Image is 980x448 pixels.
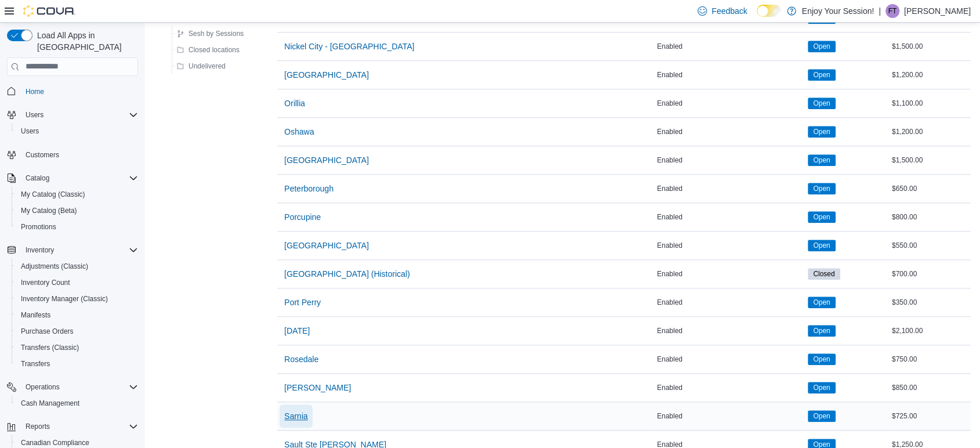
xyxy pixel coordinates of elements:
a: Cash Management [16,396,84,410]
span: Open [813,98,830,109]
div: Enabled [655,409,805,423]
span: Cash Management [16,396,138,410]
button: [GEOGRAPHIC_DATA] (Historical) [280,262,415,286]
img: Cova [23,5,75,17]
a: Transfers (Classic) [16,341,84,355]
div: $1,500.00 [890,153,971,167]
span: Open [813,411,830,421]
span: Open [808,297,835,308]
span: Undelivered [188,62,226,71]
button: [GEOGRAPHIC_DATA] [280,63,373,86]
span: Transfers (Classic) [16,341,138,355]
div: Franky Thomas [885,4,899,18]
span: Catalog [21,171,138,185]
span: [GEOGRAPHIC_DATA] (Historical) [284,268,410,280]
button: Purchase Orders [12,323,143,339]
div: Enabled [655,267,805,281]
div: $725.00 [890,409,971,423]
span: Open [808,325,835,337]
span: Transfers [16,357,138,371]
span: Dark Mode [757,17,757,17]
span: Inventory Manager (Classic) [16,292,138,306]
span: Inventory [21,243,138,257]
a: Customers [21,148,64,162]
span: Adjustments (Classic) [21,262,88,271]
span: Manifests [16,308,138,322]
button: Reports [21,420,55,433]
div: $2,100.00 [890,324,971,338]
span: Transfers (Classic) [21,343,79,352]
span: Home [26,87,44,96]
button: Manifests [12,307,143,323]
span: Transfers [21,359,50,368]
span: Canadian Compliance [21,438,89,447]
span: Open [813,41,830,52]
span: Closed locations [188,45,239,55]
div: Enabled [655,96,805,110]
p: | [879,4,881,18]
button: [GEOGRAPHIC_DATA] [280,149,373,172]
span: Open [813,326,830,336]
span: Manifests [21,310,50,320]
span: Users [21,127,39,136]
span: [GEOGRAPHIC_DATA] [284,154,369,166]
span: Customers [26,150,59,160]
span: Users [26,110,43,120]
span: Operations [26,382,60,392]
span: My Catalog (Classic) [16,187,138,201]
button: Promotions [12,219,143,235]
div: $1,200.00 [890,125,971,139]
div: $1,100.00 [890,96,971,110]
div: $850.00 [890,381,971,395]
a: Adjustments (Classic) [16,259,93,273]
span: Home [21,84,138,99]
a: Inventory Manager (Classic) [16,292,112,306]
a: My Catalog (Beta) [16,204,82,218]
span: Promotions [16,220,138,234]
span: [GEOGRAPHIC_DATA] [284,240,369,251]
span: Open [808,41,835,52]
span: Sesh by Sessions [188,29,244,38]
span: Port Perry [284,297,321,308]
span: Feedback [712,5,747,17]
span: Open [813,70,830,80]
button: Undelivered [172,59,230,73]
button: Users [2,107,143,123]
span: Open [808,126,835,138]
span: Open [813,297,830,308]
a: My Catalog (Classic) [16,187,90,201]
div: Enabled [655,125,805,139]
button: Cash Management [12,395,143,411]
span: My Catalog (Classic) [21,190,85,199]
span: Cash Management [21,399,79,408]
div: Enabled [655,324,805,338]
p: [PERSON_NAME] [904,4,971,18]
div: Enabled [655,295,805,309]
button: Inventory [2,242,143,258]
span: Rosedale [284,353,318,365]
div: $800.00 [890,210,971,224]
span: Users [21,108,138,122]
button: Inventory Count [12,274,143,291]
a: Promotions [16,220,61,234]
button: Porcupine [280,205,325,229]
span: Customers [21,147,138,162]
span: FT [888,4,897,18]
button: Rosedale [280,348,323,371]
button: Inventory [21,243,59,257]
span: Load All Apps in [GEOGRAPHIC_DATA] [32,30,138,53]
span: Open [813,127,830,137]
span: Open [808,240,835,251]
span: Oshawa [284,126,314,138]
span: Open [813,212,830,222]
button: Transfers (Classic) [12,339,143,356]
span: Users [16,124,138,138]
div: Enabled [655,239,805,252]
span: Open [808,211,835,223]
button: My Catalog (Classic) [12,186,143,203]
input: Dark Mode [757,5,781,17]
div: Enabled [655,153,805,167]
span: Catalog [26,174,49,183]
span: Open [813,354,830,364]
p: Enjoy Your Session! [802,4,874,18]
